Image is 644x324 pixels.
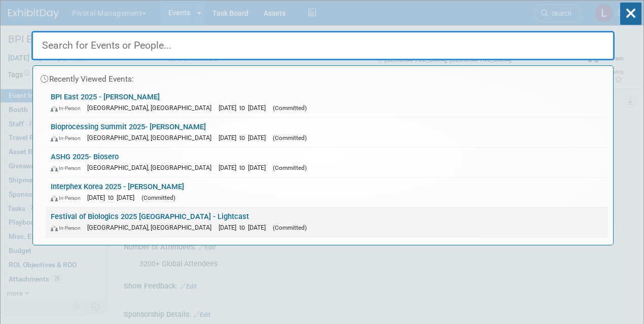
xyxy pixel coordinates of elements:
a: BPI East 2025 - [PERSON_NAME] In-Person [GEOGRAPHIC_DATA], [GEOGRAPHIC_DATA] [DATE] to [DATE] (Co... [46,88,608,117]
span: [GEOGRAPHIC_DATA], [GEOGRAPHIC_DATA] [87,104,217,112]
span: (Committed) [141,194,175,201]
span: (Committed) [273,224,307,231]
span: [DATE] to [DATE] [219,134,271,141]
span: (Committed) [273,104,307,112]
span: In-Person [51,135,85,141]
a: ASHG 2025- Biosero In-Person [GEOGRAPHIC_DATA], [GEOGRAPHIC_DATA] [DATE] to [DATE] (Committed) [46,148,608,177]
div: Recently Viewed Events: [38,66,608,88]
span: [DATE] to [DATE] [219,164,271,171]
span: [GEOGRAPHIC_DATA], [GEOGRAPHIC_DATA] [87,224,217,231]
span: [DATE] to [DATE] [219,104,271,112]
span: In-Person [51,225,85,231]
span: [GEOGRAPHIC_DATA], [GEOGRAPHIC_DATA] [87,134,217,141]
span: [DATE] to [DATE] [87,194,139,201]
span: (Committed) [273,134,307,141]
span: In-Person [51,195,85,201]
span: In-Person [51,105,85,112]
a: Festival of Biologics 2025 [GEOGRAPHIC_DATA] - Lightcast In-Person [GEOGRAPHIC_DATA], [GEOGRAPHIC... [46,207,608,237]
input: Search for Events or People... [31,31,615,60]
span: In-Person [51,165,85,171]
span: [GEOGRAPHIC_DATA], [GEOGRAPHIC_DATA] [87,164,217,171]
a: Interphex Korea 2025 - [PERSON_NAME] In-Person [DATE] to [DATE] (Committed) [46,177,608,207]
a: Bioprocessing Summit 2025- [PERSON_NAME] In-Person [GEOGRAPHIC_DATA], [GEOGRAPHIC_DATA] [DATE] to... [46,118,608,147]
span: [DATE] to [DATE] [219,224,271,231]
span: (Committed) [273,164,307,171]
